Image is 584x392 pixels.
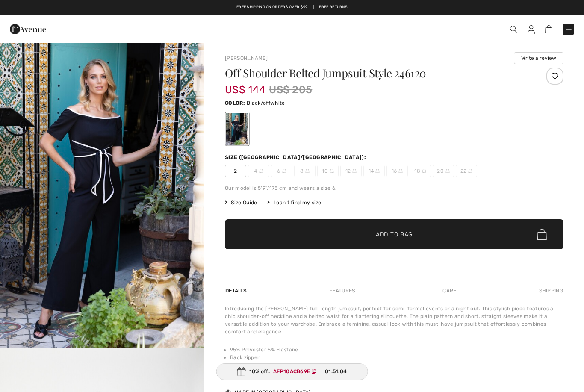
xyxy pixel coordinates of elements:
img: 1ère Avenue [10,21,46,38]
span: 8 [294,165,316,177]
img: ring-m.svg [282,169,286,173]
li: Approximate length (size 12): 50" - 127 cm [230,369,563,377]
a: Free Returns [319,4,348,10]
div: Black/offwhite [226,113,248,145]
img: Bag.svg [537,229,547,240]
a: 1ère Avenue [10,24,46,32]
img: My Info [528,25,535,34]
span: 18 [410,165,431,177]
img: ring-m.svg [422,169,426,173]
span: 22 [456,165,477,177]
div: I can't find my size [267,199,321,206]
a: [PERSON_NAME] [225,55,268,61]
button: Write a review [514,52,563,64]
span: 16 [386,165,408,177]
span: 14 [363,165,385,177]
span: Black/offwhite [247,100,285,106]
img: ring-m.svg [445,169,450,173]
img: ring-m.svg [352,169,357,173]
span: Add to Bag [376,230,413,239]
div: Features [322,283,362,298]
div: Care [435,283,463,298]
img: Gift.svg [237,367,246,376]
div: Our model is 5'9"/175 cm and wears a size 6. [225,184,563,192]
span: US$ 144 [225,75,265,96]
div: 10% off: [216,363,368,380]
span: US$ 205 [269,82,312,97]
img: Shopping Bag [545,25,552,33]
span: 20 [433,165,454,177]
div: Introducing the [PERSON_NAME] full-length jumpsuit, perfect for semi-formal events or a night out... [225,305,563,336]
h1: Off Shoulder Belted Jumpsuit Style 246120 [225,68,507,79]
img: ring-m.svg [259,169,263,173]
img: ring-m.svg [330,169,334,173]
div: Size ([GEOGRAPHIC_DATA]/[GEOGRAPHIC_DATA]): [225,153,368,161]
span: Size Guide [225,199,257,206]
a: Free shipping on orders over $99 [236,4,308,10]
span: 2 [225,165,246,177]
span: Color: [225,100,245,106]
img: ring-m.svg [398,169,403,173]
div: Details [225,283,249,298]
span: 6 [271,165,292,177]
span: 12 [340,165,362,177]
span: 4 [248,165,269,177]
button: Add to Bag [225,219,563,249]
span: 01:51:04 [325,368,347,375]
ins: AFP10ACB69E [273,368,310,374]
img: ring-m.svg [305,169,310,173]
div: Shipping [537,283,563,298]
img: Search [510,26,517,33]
li: Back zipper [230,354,563,361]
span: 10 [317,165,339,177]
li: Our model is 5'9"/175 cm and wears a size 6. [230,361,563,369]
img: Menu [564,25,573,34]
li: 95% Polyester 5% Elastane [230,346,563,354]
img: ring-m.svg [468,169,472,173]
span: | [313,4,314,10]
img: ring-m.svg [375,169,380,173]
